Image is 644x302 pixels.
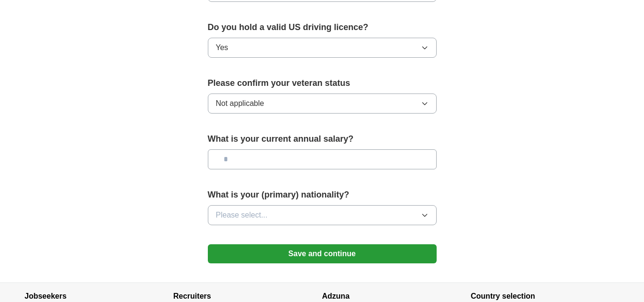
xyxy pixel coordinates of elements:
button: Save and continue [208,244,437,263]
label: Do you hold a valid US driving licence? [208,21,437,34]
span: Not applicable [216,98,264,109]
span: Yes [216,42,228,53]
label: Please confirm your veteran status [208,77,437,90]
button: Yes [208,38,437,58]
button: Not applicable [208,94,437,114]
span: Please select... [216,209,268,221]
label: What is your current annual salary? [208,133,437,146]
label: What is your (primary) nationality? [208,188,437,201]
button: Please select... [208,205,437,225]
